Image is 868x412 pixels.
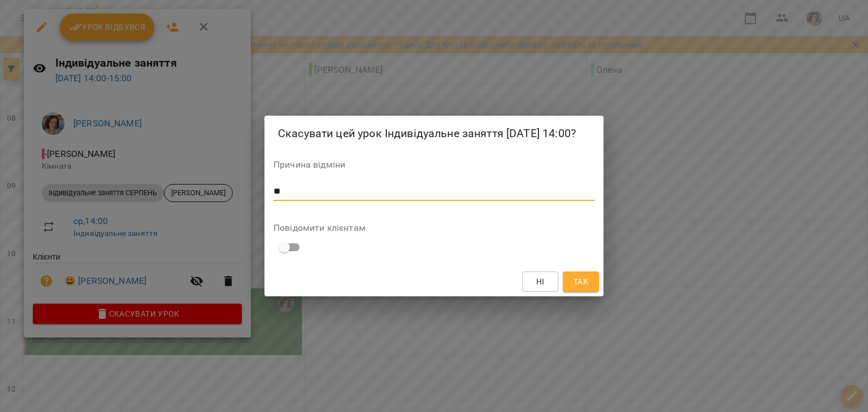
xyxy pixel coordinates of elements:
span: Так [574,275,588,288]
button: Так [563,271,599,292]
h2: Скасувати цей урок Індивідуальне заняття [DATE] 14:00? [278,125,590,142]
span: Ні [536,275,545,288]
label: Повідомити клієнтам [274,223,594,233]
button: Ні [522,271,558,292]
label: Причина відміни [274,160,594,169]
